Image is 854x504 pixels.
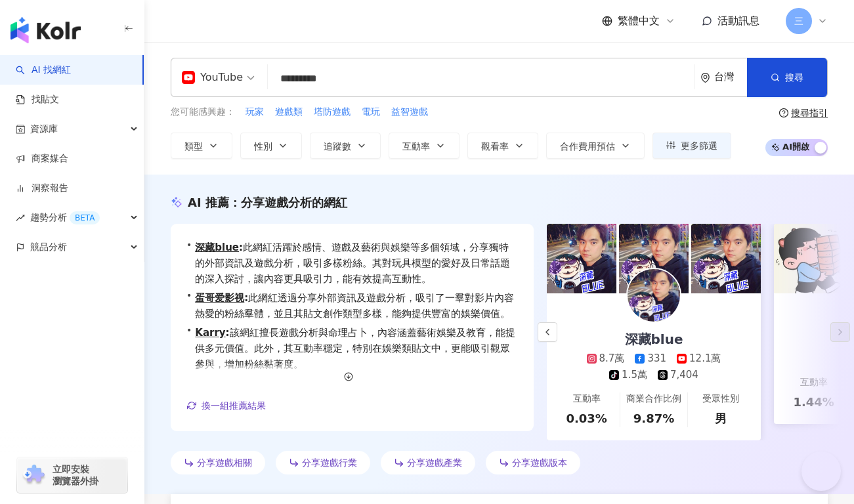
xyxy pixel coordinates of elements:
[186,290,518,322] div: •
[546,133,645,159] button: 合作費用預估
[16,93,59,106] a: 找貼文
[391,105,429,119] button: 益智遊戲
[628,269,680,322] img: KOL Avatar
[715,410,727,427] div: 男
[407,457,462,468] span: 分享遊戲產業
[17,457,127,493] a: chrome extension立即安裝 瀏覽器外掛
[652,133,731,159] button: 更多篩選
[774,224,843,293] img: post-image
[195,325,518,372] span: 該網紅擅長遊戲分析與命理占卜，內容涵蓋藝術娛樂及教育，能提供多元價值。此外，其互動率穩定，特別在娛樂類貼文中，更能吸引觀眾參與，增加粉絲黏著度。
[254,141,272,152] span: 性別
[747,58,827,97] button: 搜尋
[188,194,347,211] div: AI 推薦 ：
[702,392,739,406] div: 受眾性別
[274,105,303,119] button: 遊戲類
[70,211,100,224] div: BETA
[717,14,759,27] span: 活動訊息
[566,410,607,427] div: 0.03%
[16,152,68,165] a: 商案媒合
[16,182,68,195] a: 洞察報告
[785,72,803,83] span: 搜尋
[361,105,381,119] button: 電玩
[186,240,518,287] div: •
[681,140,717,151] span: 更多篩選
[239,241,243,253] span: :
[512,457,567,468] span: 分享遊戲版本
[314,106,351,119] span: 塔防遊戲
[202,400,266,411] span: 換一組推薦結果
[389,133,459,159] button: 互動率
[30,232,67,262] span: 競品分析
[391,106,428,119] span: 益智遊戲
[16,64,71,77] a: searchAI 找網紅
[195,292,244,304] a: 蛋哥爱影视
[184,141,203,152] span: 類型
[244,292,248,304] span: :
[324,141,351,152] span: 追蹤數
[362,106,380,119] span: 電玩
[622,368,647,382] div: 1.5萬
[195,240,518,287] span: 此網紅活躍於感情、遊戲及藝術與娛樂等多個領域，分享獨特的外部資訊及遊戲分析，吸引多樣粉絲。其對玩具模型的愛好及日常話題的深入探討，讓內容更具吸引力，能有效提高互動性。
[794,14,803,28] span: 三
[240,133,302,159] button: 性別
[573,392,601,406] div: 互動率
[11,17,81,43] img: logo
[800,376,828,389] div: 互動率
[226,327,230,339] span: :
[195,327,225,339] a: Karry
[791,108,828,118] div: 搜尋指引
[53,463,98,487] span: 立即安裝 瀏覽器外掛
[670,368,698,382] div: 7,404
[793,394,834,410] div: 1.44%
[647,352,666,366] div: 331
[700,73,710,83] span: environment
[302,457,357,468] span: 分享遊戲行業
[16,213,25,222] span: rise
[195,290,518,322] span: 此網紅透過分享外部資訊及遊戲分析，吸引了一羣對影片內容熱愛的粉絲羣體，並且其貼文創作類型多樣，能夠提供豐富的娛樂價值。
[691,224,761,293] img: post-image
[171,133,232,159] button: 類型
[182,67,243,88] div: YouTube
[275,106,303,119] span: 遊戲類
[245,105,265,119] button: 玩家
[547,293,761,440] a: 深藏blue8.7萬33112.1萬1.5萬7,404互動率0.03%商業合作比例9.87%受眾性別男
[30,114,58,144] span: 資源庫
[560,141,615,152] span: 合作費用預估
[626,392,681,406] div: 商業合作比例
[402,141,430,152] span: 互動率
[619,224,689,293] img: post-image
[714,72,747,83] div: 台灣
[547,224,616,293] img: post-image
[21,465,47,486] img: chrome extension
[633,410,674,427] div: 9.87%
[599,352,625,366] div: 8.7萬
[779,108,788,117] span: question-circle
[481,141,509,152] span: 觀看率
[241,196,347,209] span: 分享遊戲分析的網紅
[186,396,267,415] button: 換一組推薦結果
[186,325,518,372] div: •
[612,330,696,348] div: 深藏blue
[195,241,239,253] a: 深藏blue
[246,106,264,119] span: 玩家
[313,105,351,119] button: 塔防遊戲
[618,14,660,28] span: 繁體中文
[171,106,235,119] span: 您可能感興趣：
[467,133,538,159] button: 觀看率
[689,352,721,366] div: 12.1萬
[310,133,381,159] button: 追蹤數
[30,203,100,232] span: 趨勢分析
[197,457,252,468] span: 分享遊戲相關
[801,451,841,491] iframe: Help Scout Beacon - Open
